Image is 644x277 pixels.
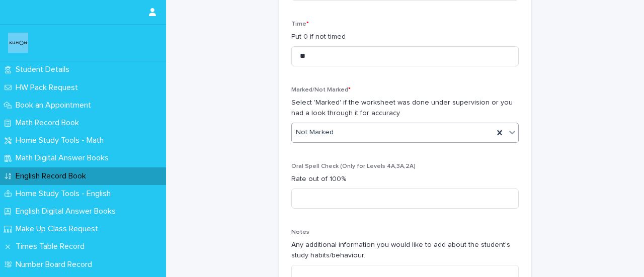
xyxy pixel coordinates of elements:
[12,224,106,234] p: Make Up Class Request
[8,33,28,53] img: o6XkwfS7S2qhyeB9lxyF
[12,260,100,269] p: Number Board Record
[291,32,519,42] p: Put 0 if not timed
[12,65,77,74] p: Student Details
[291,87,351,93] span: Marked/Not Marked
[12,153,117,163] p: Math Digital Answer Books
[291,98,519,119] p: Select 'Marked' if the worksheet was done under supervision or you had a look through it for accu...
[12,189,119,199] p: Home Study Tools - English
[291,240,519,261] p: Any additional information you would like to add about the student's study habits/behaviour.
[291,229,309,235] span: Notes
[12,101,99,110] p: Book an Appointment
[12,207,124,216] p: English Digital Answer Books
[12,136,112,145] p: Home Study Tools - Math
[291,174,519,184] p: Rate out of 100%
[12,118,87,128] p: Math Record Book
[296,127,334,138] span: Not Marked
[291,163,416,169] span: Oral Spell Check (Only for Levels 4A,3A,2A)
[12,242,93,251] p: Times Table Record
[291,21,309,27] span: Time
[12,83,86,93] p: HW Pack Request
[12,171,94,181] p: English Record Book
